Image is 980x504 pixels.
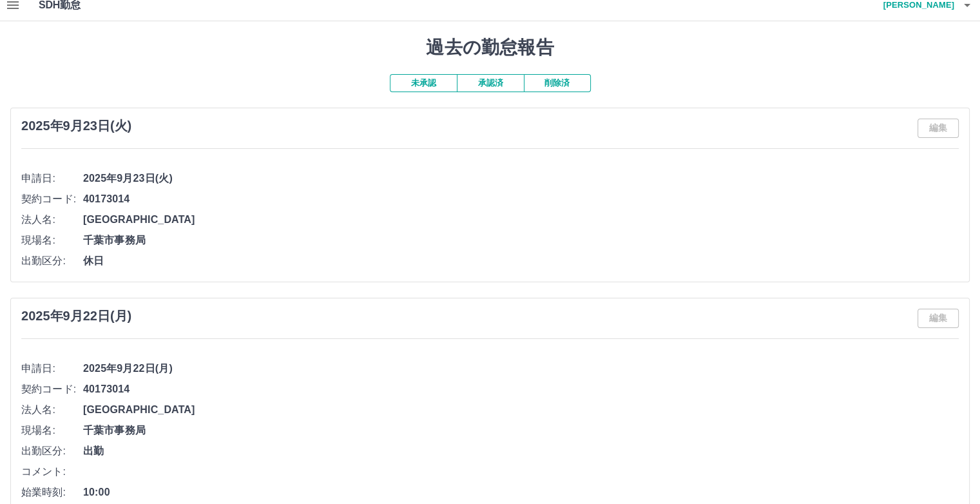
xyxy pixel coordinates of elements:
span: 現場名: [21,233,83,248]
button: 削除済 [524,74,591,92]
span: 契約コード: [21,191,83,207]
span: 千葉市事務局 [83,423,959,438]
h3: 2025年9月22日(月) [21,309,131,324]
span: 千葉市事務局 [83,233,959,248]
span: 2025年9月22日(月) [83,361,959,376]
span: [GEOGRAPHIC_DATA] [83,212,959,228]
span: 40173014 [83,382,959,397]
button: 未承認 [390,74,457,92]
span: 法人名: [21,402,83,418]
span: 出勤 [83,443,959,459]
span: 出勤区分: [21,443,83,459]
span: 現場名: [21,423,83,438]
span: コメント: [21,464,83,480]
span: 10:00 [83,485,959,500]
span: 40173014 [83,191,959,207]
button: 承認済 [457,74,524,92]
span: 休日 [83,253,959,269]
span: 申請日: [21,171,83,186]
span: [GEOGRAPHIC_DATA] [83,402,959,418]
span: 2025年9月23日(火) [83,171,959,186]
span: 出勤区分: [21,253,83,269]
span: 契約コード: [21,382,83,397]
span: 始業時刻: [21,485,83,500]
span: 申請日: [21,361,83,376]
h3: 2025年9月23日(火) [21,119,131,133]
span: 法人名: [21,212,83,228]
h1: 過去の勤怠報告 [10,37,970,59]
